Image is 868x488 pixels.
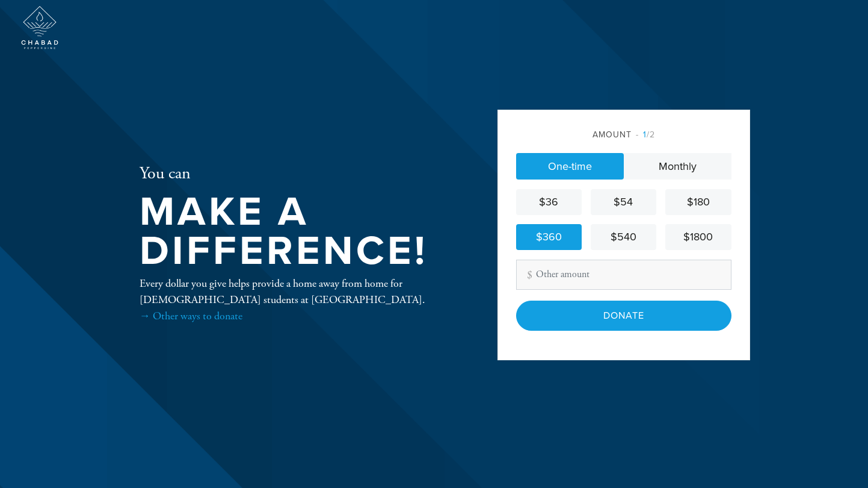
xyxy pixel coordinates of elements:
a: One-time [516,153,624,180]
a: $540 [591,224,656,250]
div: $36 [521,194,577,210]
span: /2 [636,130,655,140]
div: Amount [516,128,731,141]
div: $1800 [670,229,726,245]
div: $540 [596,229,651,245]
a: → Other ways to donate [140,309,242,323]
a: $36 [516,189,582,215]
input: Other amount [516,260,731,290]
div: $360 [521,229,577,245]
a: Monthly [624,153,731,180]
a: $1800 [665,224,731,250]
div: $54 [596,194,651,210]
h2: You can [140,164,458,184]
a: $180 [665,189,731,215]
a: $360 [516,224,582,250]
div: Every dollar you give helps provide a home away from home for [DEMOGRAPHIC_DATA] students at [GEO... [140,275,458,324]
h1: Make a Difference! [140,193,458,271]
a: $54 [591,189,656,215]
div: $180 [670,194,726,210]
img: CAP%20Logo%20White.png [18,6,61,49]
span: 1 [643,130,647,140]
input: Donate [516,301,731,331]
